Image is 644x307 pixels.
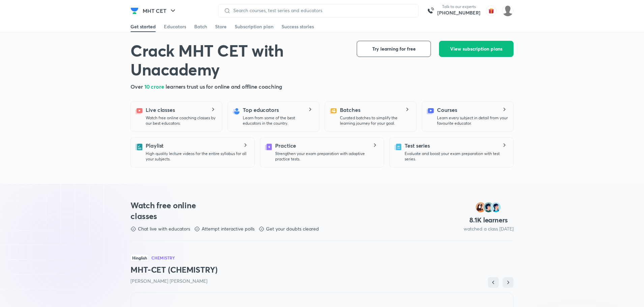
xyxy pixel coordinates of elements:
[405,151,508,162] p: Evaluate and boost your exam preparation with test series.
[437,9,480,16] a: [PHONE_NUMBER]
[243,115,314,126] p: Learn from some of the best educators in the country.
[405,142,430,150] h5: Test series
[164,23,186,30] div: Educators
[235,21,273,32] a: Subscription plan
[266,225,319,232] p: Get your doubts cleared
[215,23,227,30] div: Store
[130,264,514,275] h3: MHT-CET (CHEMISTRY)
[146,106,175,114] h5: Live classes
[357,41,431,57] button: Try learning for free
[202,225,255,232] p: Attempt interactive polls
[437,4,480,9] p: Talk to our experts
[144,83,166,90] span: 10 crore
[235,23,273,30] div: Subscription plan
[424,4,437,18] img: call-us
[130,83,144,90] span: Over
[275,151,378,162] p: Strengthen your exam preparation with adaptive practice tests.
[439,41,514,57] button: View subscription plans
[130,21,156,32] a: Get started
[502,5,514,17] img: Vivek Patil
[130,7,139,15] img: Company Logo
[437,115,508,126] p: Learn every subject in detail from your favourite educator.
[151,256,175,260] p: Chemistry
[464,225,514,232] p: watched a class [DATE]
[138,225,190,232] p: Chat live with educators
[146,151,249,162] p: High quality lecture videos for the entire syllabus for all your subjects.
[282,23,314,30] div: Success stories
[469,216,508,224] h4: 8.1 K learners
[146,142,164,150] h5: Playlist
[340,106,360,114] h5: Batches
[130,23,156,30] div: Get started
[139,4,181,18] button: MHT CET
[130,254,149,262] span: Hinglish
[130,278,514,284] p: [PERSON_NAME] [PERSON_NAME]
[194,21,207,32] a: Batch
[243,106,279,114] h5: Top educators
[486,5,497,16] img: avatar
[215,21,227,32] a: Store
[164,21,186,32] a: Educators
[130,41,346,79] h1: Crack MHT CET with Unacademy
[340,115,411,126] p: Curated batches to simplify the learning journey for your goal.
[282,21,314,32] a: Success stories
[437,106,457,114] h5: Courses
[372,45,416,52] span: Try learning for free
[166,83,282,90] span: learners trust us for online and offline coaching
[194,23,207,30] div: Batch
[450,45,502,52] span: View subscription plans
[146,115,216,126] p: Watch free online coaching classes by our best educators.
[231,8,413,13] input: Search courses, test series and educators
[130,200,209,221] h3: Watch free online classes
[275,142,296,150] h5: Practice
